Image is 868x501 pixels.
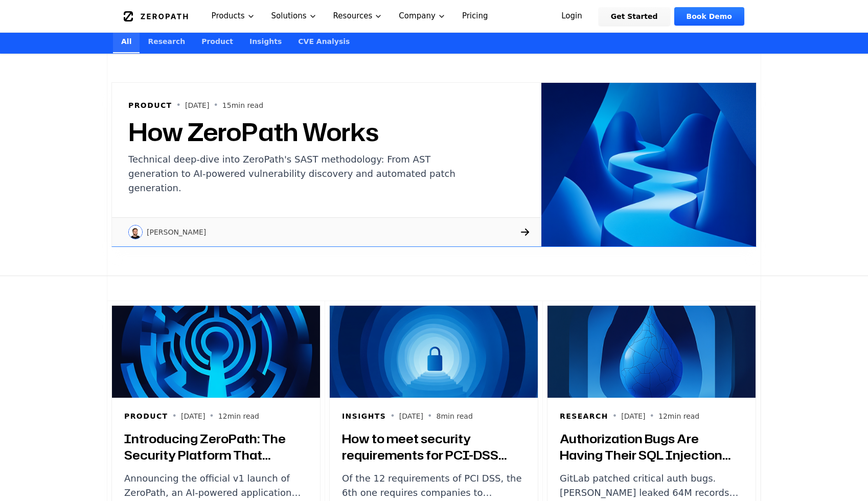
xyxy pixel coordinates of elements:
span: • [612,410,617,422]
p: [DATE] [621,411,645,421]
img: How ZeroPath Works [541,83,756,246]
p: [PERSON_NAME] [147,227,206,237]
h3: Introducing ZeroPath: The Security Platform That Actually Understands Your Code [124,430,308,463]
h6: Product [124,411,168,421]
span: • [650,410,654,422]
a: Login [549,7,595,26]
h2: How ZeroPath Works [128,120,472,144]
h6: Insights [342,411,386,421]
p: [DATE] [399,411,423,421]
a: Research [140,29,193,53]
span: • [213,99,218,111]
a: CVE Analysis [290,29,358,53]
h6: Product [128,100,172,110]
a: Get Started [599,7,670,26]
p: Of the 12 requirements of PCI DSS, the 6th one requires companies to maintain application securit... [342,471,526,500]
h3: Authorization Bugs Are Having Their SQL Injection Moment [560,430,743,463]
p: [DATE] [185,100,209,110]
span: • [176,99,181,111]
p: 15 min read [222,100,263,110]
img: Introducing ZeroPath: The Security Platform That Actually Understands Your Code [112,306,320,398]
h6: Research [560,411,608,421]
p: 12 min read [658,411,699,421]
a: Product [193,29,241,53]
p: 12 min read [218,411,259,421]
span: • [427,410,432,422]
p: [DATE] [181,411,205,421]
img: How to meet security requirements for PCI-DSS compliance? [330,306,538,398]
a: How ZeroPath WorksProduct•[DATE]•15min readHow ZeroPath WorksTechnical deep-dive into ZeroPath's ... [107,78,761,251]
h3: How to meet security requirements for PCI-DSS compliance? [342,430,526,463]
span: • [390,410,395,422]
a: Insights [241,29,290,53]
p: 8 min read [437,411,473,421]
p: Announcing the official v1 launch of ZeroPath, an AI-powered application security platform truste... [124,471,308,500]
a: Book Demo [674,7,744,26]
img: Raphael Karger [128,225,143,239]
span: • [172,410,177,422]
img: Authorization Bugs Are Having Their SQL Injection Moment [547,306,756,398]
p: GitLab patched critical auth bugs. [PERSON_NAME] leaked 64M records through a basic IDOR. Authori... [560,471,743,500]
a: All [113,29,140,53]
span: • [209,410,214,422]
p: Technical deep-dive into ZeroPath's SAST methodology: From AST generation to AI-powered vulnerabi... [128,152,472,195]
